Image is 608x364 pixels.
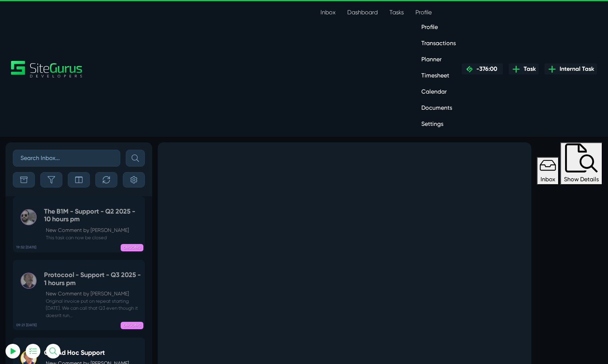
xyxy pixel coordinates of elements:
a: Profile [415,20,462,34]
small: This task can now be closed [44,234,141,241]
span: ONGOING [121,322,143,329]
h5: The B1M - Support - Q2 2025 - 10 hours pm [44,208,141,223]
img: Sitegurus Logo [11,61,83,77]
input: Search Inbox... [13,150,120,167]
a: Calendar [415,84,462,99]
a: -376:00 [462,63,503,74]
h5: Protocool - Support - Q3 2025 - 1 hours pm [44,271,141,287]
a: Internal Task [545,63,597,74]
button: Show Details [560,142,602,185]
a: 19:52 [DATE] The B1M - Support - Q2 2025 - 10 hours pmNew Comment by [PERSON_NAME] This task can ... [13,196,145,252]
a: 09:21 [DATE] Protocool - Support - Q3 2025 - 1 hours pmNew Comment by [PERSON_NAME] Original invo... [13,260,145,330]
span: Internal Task [557,65,594,73]
a: Profile [410,5,462,20]
span: Inbox [541,176,555,183]
small: Original invoice put on repeat starting [DATE]. We can call that Q3 even though it doesn't run... [44,298,141,319]
a: Dashboard [341,5,384,20]
a: Planner [415,52,462,67]
a: Documents [415,101,462,115]
p: New Comment by [PERSON_NAME] [46,226,141,234]
a: Transactions [415,36,462,51]
p: New Comment by [PERSON_NAME] [46,290,141,298]
button: Inbox [537,157,559,185]
span: Task [521,65,536,73]
a: Task [509,63,539,74]
span: ONGOING [121,244,143,251]
h5: CSL Ad Hoc Support [44,349,141,357]
a: Settings [415,117,462,131]
a: SiteGurus [11,61,83,77]
b: 09:21 [DATE] [16,323,37,328]
span: -376:00 [473,65,497,72]
a: Timesheet [415,68,462,83]
span: Show Details [564,176,599,183]
b: 19:52 [DATE] [16,245,36,250]
a: Tasks [384,5,410,20]
a: Inbox [315,5,341,20]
